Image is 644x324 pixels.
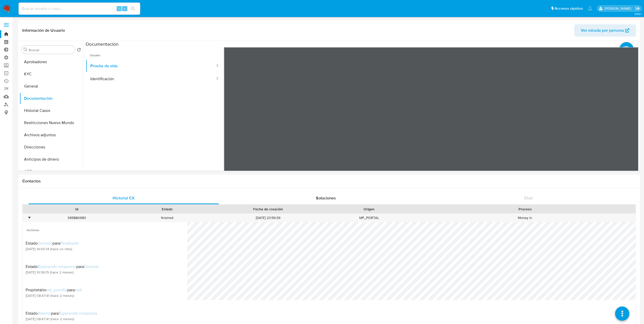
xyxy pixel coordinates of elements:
span: Cerrado [38,240,52,246]
button: General [20,80,83,92]
div: para [26,264,99,269]
span: [DATE] 08:47:41 (hace 2 meses) [26,293,81,298]
span: Esperando respuesta [59,310,97,316]
div: • [29,215,30,220]
div: para [26,241,79,246]
span: Chat [524,195,533,201]
button: KYC [20,68,83,80]
span: Esperando respuesta [38,264,76,269]
span: ext_pasofia [46,287,67,293]
div: Fecha de creación [216,207,320,212]
button: Historial Casos [20,105,83,117]
a: Salir [635,6,640,11]
span: Estado [26,310,38,316]
div: Id [35,207,118,212]
span: s [124,6,126,11]
div: finished [122,214,212,222]
div: para [26,287,81,293]
input: Buscar [29,48,73,52]
button: Buscar [24,48,28,52]
span: Proprietário [26,287,46,293]
h1: Información de Usuario [22,28,65,33]
div: Estado [126,207,209,212]
span: [DATE] 10:56:15 (hace 2 meses) [26,270,99,275]
a: Notificaciones [588,6,592,11]
span: Ver mirada por persona [581,24,624,37]
button: Direcciones [20,141,83,153]
button: Archivos adjuntos [20,129,83,141]
button: Restricciones Nuevo Mundo [20,117,83,129]
span: Cerrado [84,264,99,269]
div: para [26,311,97,316]
input: Buscar usuario o caso... [19,5,140,12]
span: Accesos rápidos [554,6,583,11]
span: Abierto [38,310,51,316]
span: Finalizado [60,240,79,246]
div: Money in [414,214,636,222]
div: [DATE] 23:59:39 [212,214,324,222]
span: null [75,287,81,293]
span: [DATE] 14:00:14 (hace un mes) [26,247,79,251]
button: Volver al orden por defecto [77,48,81,53]
button: Documentación [20,92,83,105]
div: Origen [327,207,411,212]
span: [DATE] 08:47:41 (hace 2 meses) [26,317,97,321]
button: search-icon [128,5,138,12]
button: Aprobadores [20,56,83,68]
span: Estado [26,264,38,269]
button: Ver mirada por persona [574,24,636,37]
button: CBT [20,165,83,178]
div: MP_PORTAL [324,214,414,222]
div: 395880683 [31,214,122,222]
span: Estado [26,240,38,246]
span: Historial CX [113,195,135,201]
button: Anticipos de dinero [20,153,83,165]
span: Acciones [23,222,187,234]
div: Proceso [418,207,632,212]
p: jessica.fukman@mercadolibre.com [604,6,633,11]
span: ⌥ [117,6,121,11]
h1: Contactos [22,179,636,184]
span: Soluciones [316,195,336,201]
